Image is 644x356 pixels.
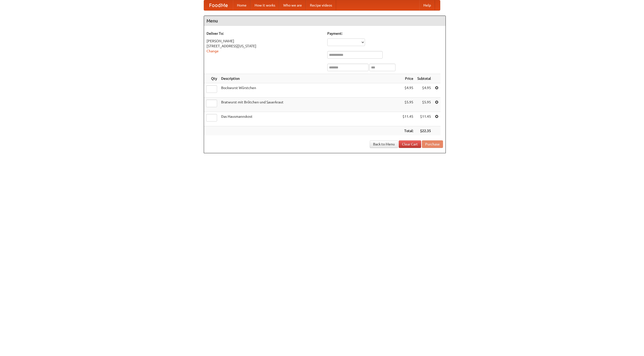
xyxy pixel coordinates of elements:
[415,98,433,112] td: $5.95
[204,74,219,83] th: Qty
[233,0,251,10] a: Home
[204,0,233,10] a: FoodMe
[422,140,443,148] button: Purchase
[207,49,219,53] a: Change
[415,74,433,83] th: Subtotal
[419,0,435,10] a: Help
[327,31,443,36] h5: Payment:
[207,44,322,49] div: [STREET_ADDRESS][US_STATE]
[415,83,433,98] td: $4.95
[400,126,415,136] th: Total:
[400,83,415,98] td: $4.95
[400,98,415,112] td: $5.95
[219,83,400,98] td: Bockwurst Würstchen
[251,0,279,10] a: How it works
[204,16,446,26] h4: Menu
[370,140,398,148] a: Back to Menu
[219,74,400,83] th: Description
[400,112,415,126] td: $11.45
[279,0,306,10] a: Who we are
[415,126,433,136] th: $22.35
[306,0,336,10] a: Recipe videos
[219,112,400,126] td: Das Hausmannskost
[219,98,400,112] td: Bratwurst mit Brötchen und Sauerkraut
[207,38,322,44] div: [PERSON_NAME]
[415,112,433,126] td: $11.45
[207,31,322,36] h5: Deliver To:
[399,140,421,148] a: Clear Cart
[400,74,415,83] th: Price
